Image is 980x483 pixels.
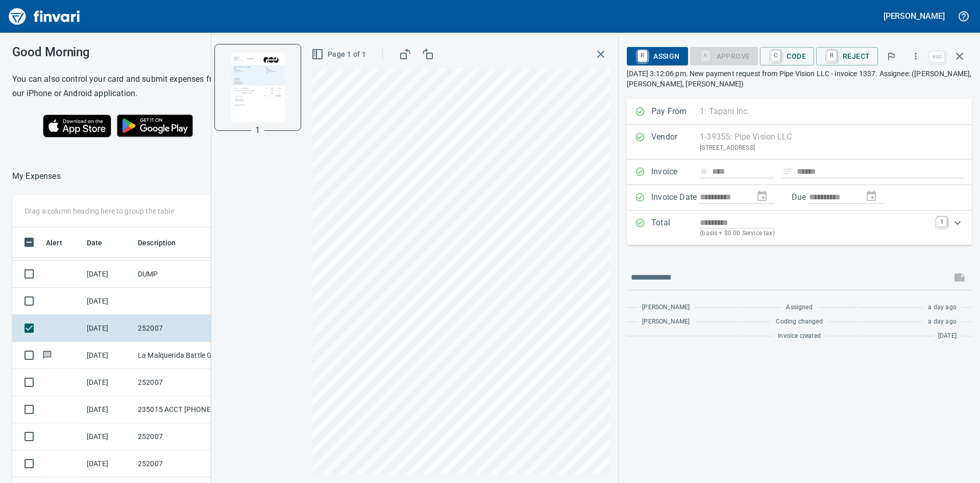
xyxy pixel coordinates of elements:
span: Date [87,237,116,249]
td: 252007 [134,369,226,396]
td: [DATE] [83,315,134,342]
td: [DATE] [83,261,134,288]
span: Assigned [786,303,812,313]
button: RAssign [627,47,688,65]
p: My Expenses [12,170,61,182]
p: [DATE] 3:12:06 pm. New payment request from Pipe Vision LLC - invoice 1337. Assignee: ([PERSON_NA... [627,68,972,89]
span: Reject [824,48,870,65]
span: Description [138,237,176,249]
td: 235015 ACCT [PHONE_NUMBER] [134,396,226,423]
td: 252007 [134,315,226,342]
td: [DATE] [83,342,134,369]
td: La Malquerida Battle Ground [GEOGRAPHIC_DATA] [134,342,226,369]
span: This records your message into the invoice and notifies anyone mentioned [947,265,972,290]
span: [DATE] [938,331,957,341]
button: Page 1 of 1 [309,45,370,64]
td: [DATE] [83,369,134,396]
button: [PERSON_NAME] [881,8,947,24]
span: Has messages [42,352,53,358]
img: Page 1 [223,53,292,122]
a: esc [929,51,945,62]
img: Get it on Google Play [111,109,199,143]
h3: Good Morning [12,45,229,59]
a: R [827,50,837,61]
span: Assign [635,48,679,65]
span: Alert [46,237,62,249]
td: [DATE] [83,288,134,315]
p: Total [651,217,700,239]
a: C [771,50,780,61]
button: CCode [760,47,814,65]
td: [DATE] [83,396,134,423]
span: Page 1 of 1 [313,48,366,61]
button: More [904,45,927,67]
span: a day ago [928,317,957,327]
p: Drag a column heading here to group the table [24,206,174,216]
h5: [PERSON_NAME] [884,11,945,21]
a: R [638,50,647,61]
span: [PERSON_NAME] [642,303,690,313]
a: T [937,217,947,227]
div: Expand [627,211,972,245]
td: DUMP [134,261,226,288]
p: (basis + $0.00 Service tax) [700,228,930,239]
span: [PERSON_NAME] [642,317,690,327]
td: [DATE] [83,423,134,450]
span: Alert [46,237,76,249]
div: Coding Required [690,51,758,60]
td: [DATE] [83,450,134,477]
span: Coding changed [776,317,822,327]
span: Code [768,48,806,65]
h6: You can also control your card and submit expenses from our iPhone or Android application. [12,72,229,101]
span: Close invoice [927,44,972,68]
img: Download on the App Store [43,114,111,137]
nav: breadcrumb [12,170,61,182]
p: 1 [255,124,260,136]
td: 252007 [134,423,226,450]
td: 252007 [134,450,226,477]
img: Finvari [6,4,83,29]
button: Flag [880,45,902,67]
span: a day ago [928,303,957,313]
button: RReject [816,47,878,65]
span: Date [87,237,103,249]
span: Invoice created [778,331,821,341]
span: Description [138,237,189,249]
